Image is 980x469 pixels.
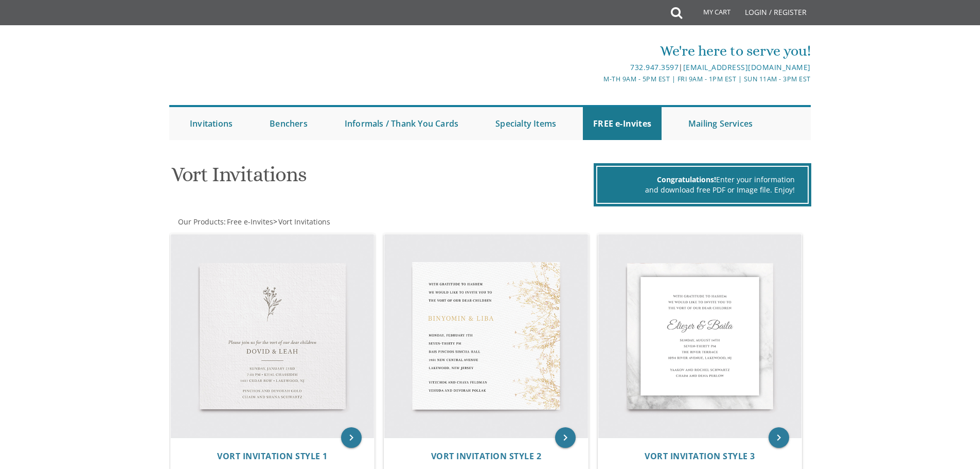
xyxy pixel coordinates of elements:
a: keyboard_arrow_right [555,427,576,448]
div: M-Th 9am - 5pm EST | Fri 9am - 1pm EST | Sun 11am - 3pm EST [384,74,811,84]
a: Invitations [180,107,243,140]
span: Vort Invitation Style 2 [431,450,542,462]
a: Vort Invitations [277,217,330,227]
a: [EMAIL_ADDRESS][DOMAIN_NAME] [683,62,811,72]
a: FREE e-Invites [583,107,662,140]
img: Vort Invitation Style 3 [598,234,802,438]
a: Specialty Items [485,107,566,140]
a: Free e-Invites [226,217,273,227]
div: We're here to serve you! [384,41,811,61]
span: Vort Invitations [278,217,330,227]
span: Vort Invitation Style 3 [645,450,755,462]
h1: Vort Invitations [171,163,591,194]
a: keyboard_arrow_right [769,427,789,448]
div: | [384,61,811,74]
a: Informals / Thank You Cards [334,107,469,140]
a: My Cart [681,1,738,27]
span: > [273,217,330,227]
a: Vort Invitation Style 2 [431,451,542,461]
a: Vort Invitation Style 1 [217,451,328,461]
img: Vort Invitation Style 2 [384,234,588,438]
div: Enter your information [610,175,795,185]
img: Vort Invitation Style 1 [171,234,375,438]
a: Mailing Services [678,107,763,140]
div: : [169,217,490,227]
a: Benchers [259,107,318,140]
a: keyboard_arrow_right [341,427,362,448]
span: Vort Invitation Style 1 [217,450,328,462]
a: Our Products [177,217,224,227]
div: and download free PDF or Image file. Enjoy! [610,185,795,195]
a: 732.947.3597 [630,62,679,72]
a: Vort Invitation Style 3 [645,451,755,461]
span: Congratulations! [657,175,716,184]
span: Free e-Invites [227,217,273,227]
